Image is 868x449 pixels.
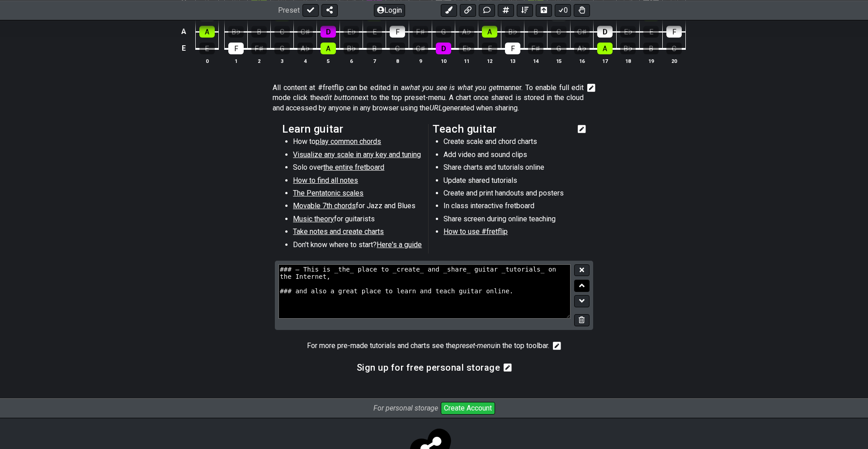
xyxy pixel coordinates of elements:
th: 11 [455,57,478,66]
span: How to use #fretflip [443,227,508,236]
div: B [643,43,659,54]
div: F [390,26,405,38]
em: URL [429,104,442,112]
i: For personal storage [373,404,438,412]
em: preset-menu [456,341,495,350]
th: 7 [363,57,386,66]
th: 18 [617,57,640,66]
span: The Pentatonic scales [293,189,363,197]
th: 10 [432,57,455,66]
div: B♭ [228,26,244,38]
th: 20 [663,57,686,66]
th: 4 [294,57,317,66]
span: Here's a guide [377,240,422,249]
div: B [528,26,543,38]
th: 16 [571,57,594,66]
div: C♯ [574,26,590,38]
div: C [390,43,405,54]
button: Toggle Dexterity for all fretkits [574,4,590,16]
div: A [321,43,336,54]
div: D [321,26,336,38]
button: Move up [574,280,590,292]
div: A [597,43,613,54]
button: Delete [574,314,590,326]
div: E [482,43,497,54]
th: 1 [225,57,248,66]
li: Share screen during online teaching [443,214,572,227]
span: Click to edit [307,341,549,352]
button: Add an identical marker to each fretkit. [441,4,457,16]
div: E [643,26,659,38]
div: B♭ [344,43,359,54]
button: Toggle horizontal chord view [536,4,552,16]
li: How to [293,137,422,149]
div: E♭ [620,26,636,38]
i: Edit [578,124,586,135]
span: Music theory [293,215,334,223]
span: How to find all notes [293,176,358,185]
div: F [666,26,682,38]
button: Share Preset [321,4,338,16]
div: F [505,43,520,54]
li: Create scale and chord charts [443,137,572,149]
div: G [274,43,290,54]
button: Login [374,4,405,16]
span: Click to edit [282,124,574,253]
th: 2 [248,57,271,66]
div: G [436,26,451,38]
span: Preset [278,6,300,14]
div: F♯ [251,43,267,54]
div: A [482,26,497,38]
div: F [228,43,244,54]
div: D [597,26,613,38]
span: Take notes and create charts [293,227,384,236]
div: B♭ [505,26,520,38]
textarea: ### – This is _the_ place to _create_ and _share_ guitar _tutorials_ on the Internet, ### and als... [278,264,571,319]
div: C [666,43,682,54]
div: E♭ [459,43,474,54]
li: for guitarists [293,214,422,227]
i: Edit [587,83,595,94]
li: Share charts and tutorials online [443,162,572,175]
td: E [179,40,189,57]
div: A♭ [297,43,313,54]
div: D [436,43,451,54]
th: 8 [386,57,409,66]
li: for Jazz and Blues [293,201,422,214]
th: 14 [524,57,547,66]
td: A [179,23,189,40]
li: In class interactive fretboard [443,201,572,214]
div: G [551,43,566,54]
div: E♭ [344,26,359,38]
button: Create Account [441,402,495,415]
li: Update shared tutorials [443,176,572,188]
div: F♯ [528,43,543,54]
div: C [274,26,290,38]
div: B [251,26,267,38]
div: A [199,26,215,38]
th: 9 [409,57,432,66]
i: Edit [553,341,561,352]
span: play common chords [316,137,381,146]
div: B♭ [620,43,636,54]
div: E [367,26,382,38]
div: C♯ [297,26,313,38]
li: Solo over [293,162,422,175]
button: Move down [574,295,590,307]
span: Click to edit [357,363,500,375]
h2: Teach guitar [433,124,574,134]
div: A♭ [574,43,590,54]
button: 0 [555,4,571,16]
th: 6 [340,57,363,66]
div: E [199,43,215,54]
div: C [551,26,566,38]
em: what you see is what you get [405,83,499,92]
th: 19 [640,57,663,66]
button: Close [574,264,590,277]
th: 3 [271,57,294,66]
h2: Learn guitar [282,124,424,134]
span: Visualize any scale in any key and tuning [293,150,421,159]
span: Movable 7th chords [293,201,356,210]
th: 0 [195,57,218,66]
button: Add media link [460,4,476,16]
